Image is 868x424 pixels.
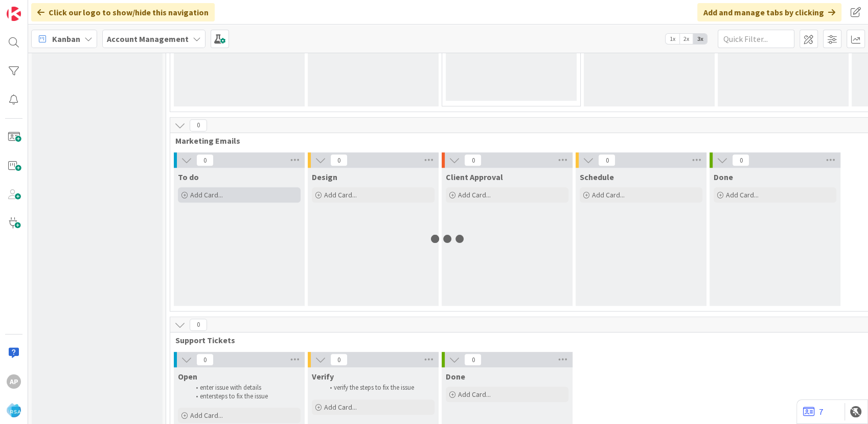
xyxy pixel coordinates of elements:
[52,33,80,45] span: Kanban
[732,154,749,166] span: 0
[464,353,482,366] span: 0
[190,392,299,400] li: enter
[324,190,357,199] span: Add Card...
[458,390,491,399] span: Add Card...
[330,353,348,366] span: 0
[464,154,482,166] span: 0
[196,353,214,366] span: 0
[697,3,841,21] div: Add and manage tabs by clicking
[190,411,223,420] span: Add Card...
[693,34,707,44] span: 3x
[214,392,268,400] span: steps to fix the issue
[7,403,21,417] img: avatar
[803,406,823,418] a: 7
[679,34,693,44] span: 2x
[178,172,199,182] span: To do
[714,172,733,182] span: Done
[592,190,625,199] span: Add Card...
[330,154,348,166] span: 0
[178,371,197,382] span: Open
[458,190,491,199] span: Add Card...
[726,190,759,199] span: Add Card...
[666,34,679,44] span: 1x
[31,3,215,21] div: Click our logo to show/hide this navigation
[312,371,334,382] span: Verify
[312,172,337,182] span: Design
[196,154,214,166] span: 0
[324,403,357,412] span: Add Card...
[446,371,465,382] span: Done
[190,190,223,199] span: Add Card...
[190,119,207,131] span: 0
[190,384,299,392] li: enter issue with details
[718,30,794,48] input: Quick Filter...
[107,34,189,44] b: Account Management
[7,374,21,389] div: Ap
[598,154,615,166] span: 0
[7,7,21,21] img: Visit kanbanzone.com
[580,172,614,182] span: Schedule
[324,384,433,392] li: verify the steps to fix the issue
[446,172,503,182] span: Client Approval
[190,319,207,331] span: 0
